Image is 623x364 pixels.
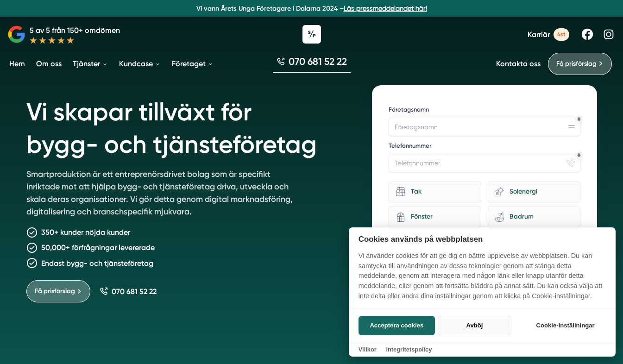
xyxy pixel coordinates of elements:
[386,346,432,353] a: Integritetspolicy
[349,251,616,308] p: Vi använder cookies för att ge dig en bättre upplevelse av webbplatsen. Du kan samtycka till anvä...
[359,346,377,353] a: Villkor
[438,316,511,335] button: Avböj
[349,235,616,244] h2: Cookies används på webbplatsen
[359,316,435,335] button: Acceptera cookies
[525,316,606,335] button: Cookie-inställningar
